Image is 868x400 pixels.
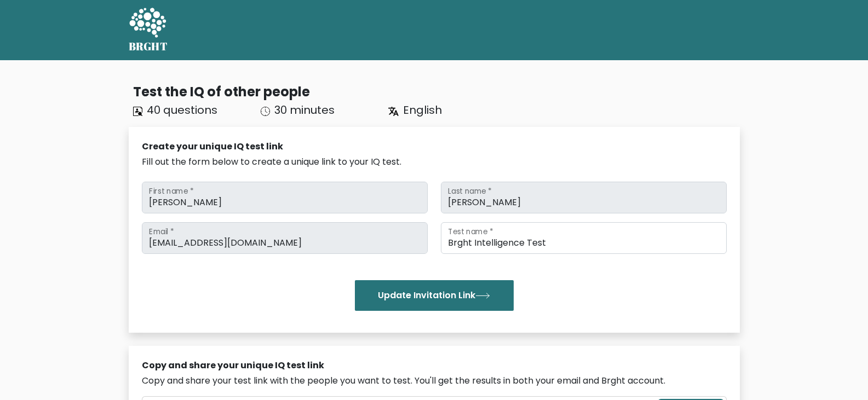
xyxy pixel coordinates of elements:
[142,155,727,169] div: Fill out the form below to create a unique link to your IQ test.
[142,374,727,387] div: Copy and share your test link with the people you want to test. You'll get the results in both yo...
[403,102,442,118] span: English
[133,82,740,102] div: Test the IQ of other people
[142,359,727,372] div: Copy and share your unique IQ test link
[142,140,727,153] div: Create your unique IQ test link
[142,222,428,254] input: Email
[441,222,727,254] input: Test name
[142,182,428,213] input: First name
[274,102,335,118] span: 30 minutes
[147,102,217,118] span: 40 questions
[129,4,168,56] a: BRGHT
[441,182,727,213] input: Last name
[129,40,168,53] h5: BRGHT
[355,280,514,311] button: Update Invitation Link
